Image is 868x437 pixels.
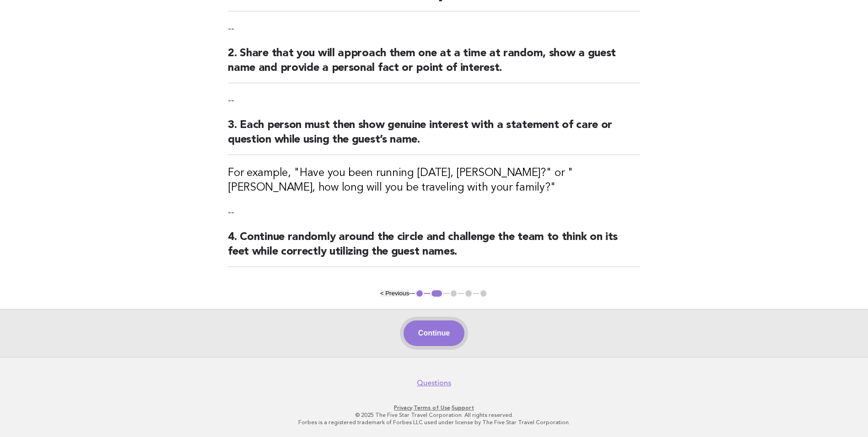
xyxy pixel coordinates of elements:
[414,405,450,411] a: Terms of Use
[430,289,443,298] button: 2
[154,419,714,426] p: Forbes is a registered trademark of Forbes LLC used under license by The Five Star Travel Corpora...
[228,206,640,219] p: --
[154,404,714,411] p: · ·
[154,411,714,419] p: © 2025 The Five Star Travel Corporation. All rights reserved.
[415,289,424,298] button: 1
[228,22,640,35] p: --
[380,290,409,297] button: < Previous
[228,230,640,267] h2: 4. Continue randomly around the circle and challenge the team to think on its feet while correctl...
[417,378,451,388] a: Questions
[404,320,464,346] button: Continue
[228,118,640,155] h2: 3. Each person must then show genuine interest with a statement of care or question while using t...
[228,166,640,195] h3: For example, "Have you been running [DATE], [PERSON_NAME]?" or "[PERSON_NAME], how long will you ...
[452,405,474,411] a: Support
[228,46,640,83] h2: 2. Share that you will approach them one at a time at random, show a guest name and provide a per...
[394,405,412,411] a: Privacy
[228,94,640,107] p: --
